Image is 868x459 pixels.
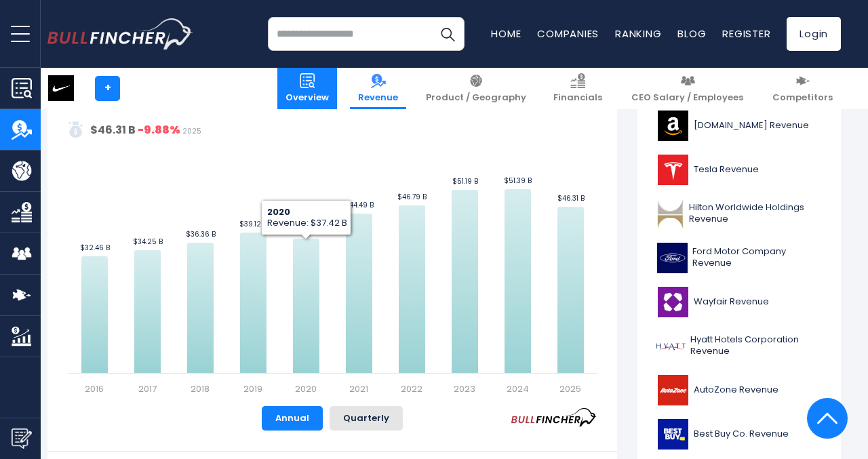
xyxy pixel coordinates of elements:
[507,382,529,395] text: 2024
[243,382,262,395] text: 2019
[623,68,751,109] a: CEO Salary / Employees
[631,92,743,104] span: CEO Salary / Employees
[491,26,521,41] a: Home
[85,382,104,395] text: 2016
[772,92,833,104] span: Competitors
[262,406,323,431] button: Annual
[90,122,136,138] strong: $46.31 B
[95,76,120,101] a: +
[68,90,597,395] svg: NIKE's Revenue Trend
[656,155,690,185] img: TSLA logo
[557,193,585,203] text: $46.31 B
[330,406,403,431] button: Quarterly
[648,151,831,188] a: Tesla Revenue
[787,17,841,51] a: Login
[648,283,831,321] a: Wayfair Revenue
[431,17,465,51] button: Search
[648,416,831,453] a: Best Buy Co. Revenue
[656,375,690,405] img: AZO logo
[615,26,661,41] a: Ranking
[504,176,532,186] text: $51.39 B
[677,26,706,41] a: Blog
[656,331,686,361] img: H logo
[292,225,321,235] text: $37.42 B
[648,107,831,144] a: [DOMAIN_NAME] Revenue
[277,68,337,109] a: Overview
[656,243,688,273] img: F logo
[397,192,427,202] text: $46.79 B
[138,122,180,138] strong: -9.88%
[656,419,690,450] img: BBY logo
[47,18,193,49] a: Go to homepage
[401,382,422,395] text: 2022
[138,382,157,395] text: 2017
[239,219,267,229] text: $39.12 B
[648,195,831,233] a: Hilton Worldwide Holdings Revenue
[47,18,193,49] img: bullfincher logo
[68,121,84,138] img: addasd
[764,68,841,109] a: Competitors
[285,92,329,104] span: Overview
[656,111,690,141] img: AMZN logo
[295,382,317,395] text: 2020
[350,68,406,109] a: Revenue
[537,26,599,41] a: Companies
[648,372,831,409] a: AutoZone Revenue
[186,229,216,239] text: $36.36 B
[545,68,610,109] a: Financials
[559,382,581,395] text: 2025
[553,92,602,104] span: Financials
[722,26,770,41] a: Register
[648,327,831,365] a: Hyatt Hotels Corporation Revenue
[358,92,398,104] span: Revenue
[656,199,685,229] img: HLT logo
[191,382,210,395] text: 2018
[80,243,110,253] text: $32.46 B
[182,126,201,136] span: 2025
[418,68,534,109] a: Product / Geography
[648,239,831,277] a: Ford Motor Company Revenue
[452,176,478,186] text: $51.19 B
[344,200,374,210] text: $44.49 B
[454,382,475,395] text: 2023
[48,75,74,101] img: NKE logo
[133,237,163,247] text: $34.25 B
[426,92,526,104] span: Product / Geography
[656,287,690,317] img: W logo
[349,382,368,395] text: 2021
